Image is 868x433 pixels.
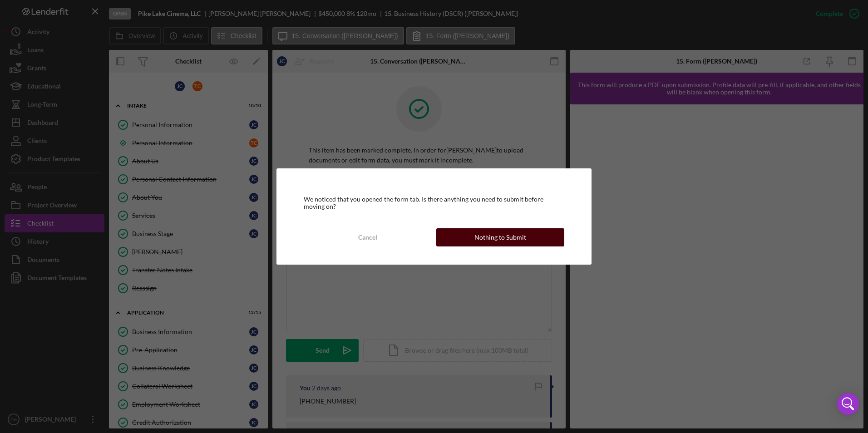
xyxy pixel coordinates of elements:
[358,228,377,246] div: Cancel
[304,196,564,210] div: We noticed that you opened the form tab. Is there anything you need to submit before moving on?
[436,228,564,246] button: Nothing to Submit
[837,393,859,415] div: Open Intercom Messenger
[474,228,526,246] div: Nothing to Submit
[304,228,432,246] button: Cancel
